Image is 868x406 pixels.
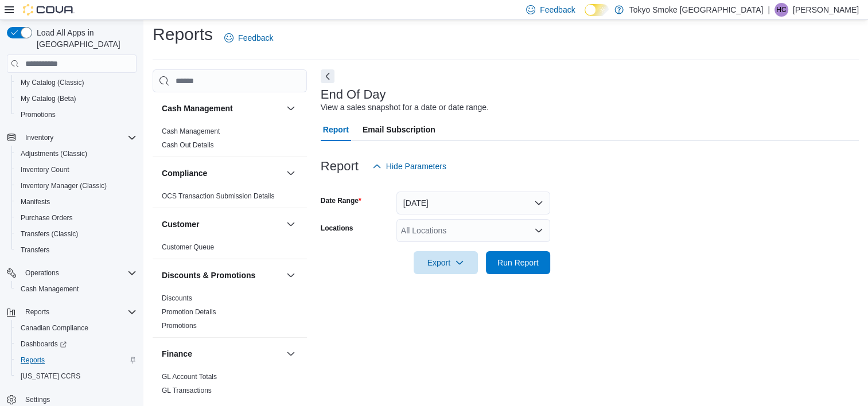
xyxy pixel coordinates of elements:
[162,307,216,317] span: Promotion Details
[11,146,141,162] button: Adjustments (Classic)
[162,218,282,230] button: Customer
[25,307,49,317] span: Reports
[585,16,585,17] span: Dark Mode
[534,226,543,235] button: Open list of options
[162,321,197,330] span: Promotions
[16,211,137,225] span: Purchase Orders
[162,167,207,179] h3: Compliance
[16,163,137,177] span: Inventory Count
[414,251,478,274] button: Export
[16,337,137,351] span: Dashboards
[16,321,137,335] span: Canadian Compliance
[21,131,58,145] button: Inventory
[21,266,137,280] span: Operations
[162,141,214,149] a: Cash Out Details
[11,226,141,242] button: Transfers (Classic)
[11,75,141,91] button: My Catalog (Classic)
[421,251,471,274] span: Export
[153,124,307,157] div: Cash Management
[497,257,539,268] span: Run Report
[629,3,764,17] p: Tokyo Smoke [GEOGRAPHIC_DATA]
[162,348,282,360] button: Finance
[321,88,386,101] h3: End Of Day
[153,23,213,46] h1: Reports
[21,197,50,206] span: Manifests
[238,32,273,44] span: Feedback
[162,270,255,281] h3: Discounts & Promotions
[540,4,575,15] span: Feedback
[162,140,214,150] span: Cash Out Details
[23,4,75,15] img: Cova
[774,3,788,17] div: Heather Chafe
[21,229,78,239] span: Transfers (Classic)
[16,369,85,383] a: [US_STATE] CCRS
[776,3,786,17] span: HC
[11,242,141,258] button: Transfers
[768,3,770,17] p: |
[162,386,212,395] span: GL Transactions
[21,339,67,349] span: Dashboards
[21,181,107,190] span: Inventory Manager (Classic)
[11,320,141,336] button: Canadian Compliance
[2,265,141,281] button: Operations
[16,147,92,161] a: Adjustments (Classic)
[162,167,282,179] button: Compliance
[16,321,93,335] a: Canadian Compliance
[16,195,55,209] a: Manifests
[16,243,137,257] span: Transfers
[368,155,451,178] button: Hide Parameters
[162,294,192,302] a: Discounts
[321,224,353,233] label: Locations
[11,194,141,210] button: Manifests
[486,251,550,274] button: Run Report
[284,166,298,180] button: Compliance
[16,227,137,241] span: Transfers (Classic)
[21,323,88,333] span: Canadian Compliance
[162,294,192,303] span: Discounts
[321,196,361,205] label: Date Range
[16,92,81,106] a: My Catalog (Beta)
[16,179,111,193] a: Inventory Manager (Classic)
[2,130,141,146] button: Inventory
[32,27,137,50] span: Load All Apps in [GEOGRAPHIC_DATA]
[25,133,53,142] span: Inventory
[16,353,137,367] span: Reports
[21,305,54,319] button: Reports
[16,337,71,351] a: Dashboards
[25,395,50,404] span: Settings
[162,103,282,114] button: Cash Management
[153,291,307,337] div: Discounts & Promotions
[284,217,298,231] button: Customer
[162,348,192,360] h3: Finance
[321,159,359,173] h3: Report
[321,101,489,114] div: View a sales snapshot for a date or date range.
[162,387,212,395] a: GL Transactions
[16,243,54,257] a: Transfers
[21,266,64,280] button: Operations
[11,368,141,384] button: [US_STATE] CCRS
[16,163,74,177] a: Inventory Count
[793,3,859,17] p: [PERSON_NAME]
[363,118,435,141] span: Email Subscription
[21,110,56,119] span: Promotions
[386,161,446,172] span: Hide Parameters
[284,268,298,282] button: Discounts & Promotions
[21,131,137,145] span: Inventory
[284,347,298,361] button: Finance
[2,304,141,320] button: Reports
[162,192,275,201] span: OCS Transaction Submission Details
[153,189,307,208] div: Compliance
[11,336,141,352] a: Dashboards
[16,369,137,383] span: Washington CCRS
[11,178,141,194] button: Inventory Manager (Classic)
[21,356,45,365] span: Reports
[323,118,349,141] span: Report
[162,270,282,281] button: Discounts & Promotions
[11,162,141,178] button: Inventory Count
[21,305,137,319] span: Reports
[11,352,141,368] button: Reports
[284,101,298,115] button: Cash Management
[162,192,275,200] a: OCS Transaction Submission Details
[585,4,609,16] input: Dark Mode
[11,91,141,107] button: My Catalog (Beta)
